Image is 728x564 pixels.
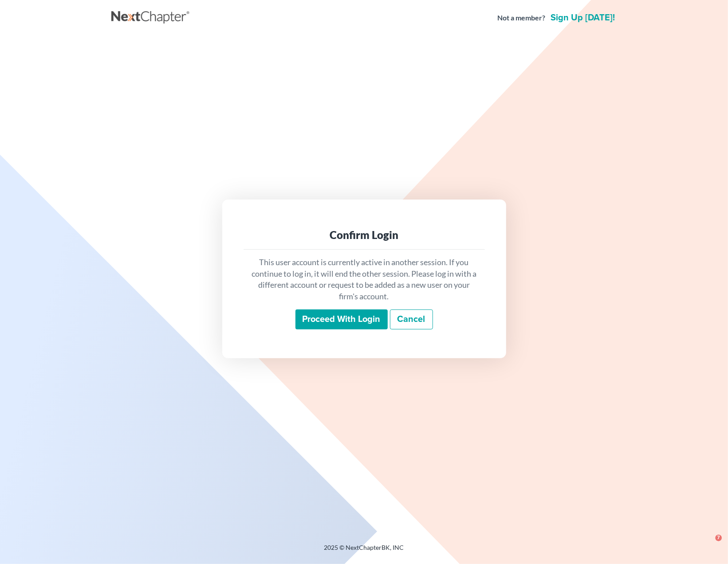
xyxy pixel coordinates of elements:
[390,309,433,330] a: Cancel
[716,534,723,541] span: 7
[295,309,388,330] input: Proceed with login
[111,543,617,559] div: 2025 © NextChapterBK, INC
[251,257,478,302] p: This user account is currently active in another session. If you continue to log in, it will end ...
[251,228,478,242] div: Confirm Login
[498,13,546,23] strong: Not a member?
[549,13,617,22] a: Sign up [DATE]!
[698,534,719,555] iframe: Intercom live chat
